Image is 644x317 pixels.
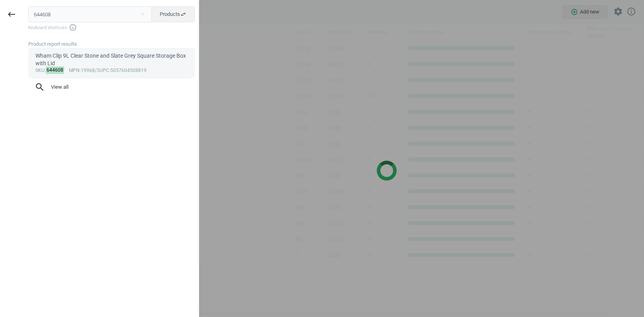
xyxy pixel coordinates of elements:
mark: 644608 [46,66,65,74]
span: View all [35,82,188,92]
div: Product report results [28,41,199,48]
i: keyboard_backspace [7,10,16,19]
button: Productsswap_horiz [151,6,195,22]
span: mpn [69,68,80,73]
span: upc [100,68,109,73]
input: Enter the SKU or product name [28,6,152,22]
span: sku [35,68,45,73]
i: info_outline [69,23,77,31]
button: keyboard_backspace [2,5,21,24]
button: searchView all [28,78,195,96]
i: search [35,82,45,92]
span: Keyboard shortcuts [28,23,195,31]
span: Products [160,11,186,18]
div: : :19968/3 :5057604508819 [35,68,188,74]
i: swap_horiz [180,11,186,18]
div: Wham Clip 9L Clear Stone and Slate Grey Square Storage Box with Lid [35,52,188,68]
button: Close [137,11,149,18]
